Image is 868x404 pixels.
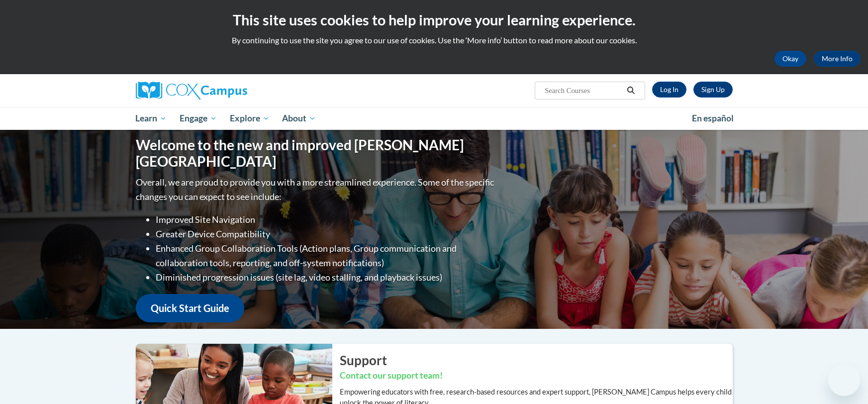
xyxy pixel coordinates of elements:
div: Main menu [121,107,748,130]
h2: Support [340,351,733,369]
a: Quick Start Guide [136,294,244,322]
a: More Info [814,51,861,67]
a: Register [693,82,733,98]
li: Improved Site Navigation [156,212,496,227]
span: En español [692,113,734,123]
img: Cox Campus [136,82,247,100]
a: Explore [223,107,276,130]
a: En español [685,108,740,129]
h2: This site uses cookies to help improve your learning experience. [7,10,861,30]
span: Explore [230,112,270,124]
span: About [282,112,316,124]
button: Search [623,85,638,97]
p: By continuing to use the site you agree to our use of cookies. Use the ‘More info’ button to read... [7,35,861,46]
li: Diminished progression issues (site lag, video stalling, and playback issues) [156,270,496,285]
iframe: Button to launch messaging window [828,364,860,396]
a: About [276,107,322,130]
p: Overall, we are proud to provide you with a more streamlined experience. Some of the specific cha... [136,175,496,204]
h3: Contact our support team! [340,370,733,382]
input: Search Courses [544,85,623,97]
a: Cox Campus [136,82,325,100]
a: Engage [173,107,223,130]
span: Engage [180,112,217,124]
a: Learn [129,107,174,130]
a: Log In [652,82,686,98]
h1: Welcome to the new and improved [PERSON_NAME][GEOGRAPHIC_DATA] [136,137,496,170]
span: Learn [135,112,167,124]
li: Greater Device Compatibility [156,227,496,241]
button: Okay [774,51,806,67]
li: Enhanced Group Collaboration Tools (Action plans, Group communication and collaboration tools, re... [156,241,496,270]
